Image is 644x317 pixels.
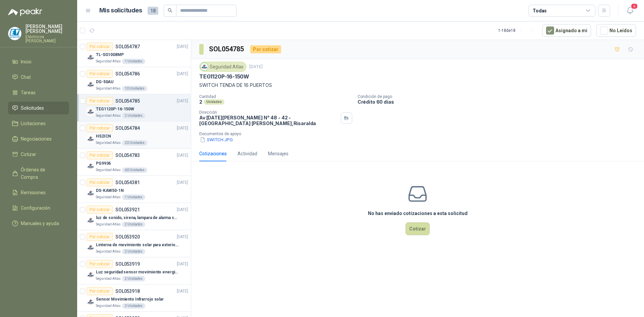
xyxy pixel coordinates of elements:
img: Company Logo [201,63,208,70]
div: Por cotizar [87,206,113,214]
a: Órdenes de Compra [8,163,69,183]
a: Cotizar [8,148,69,161]
span: Configuración [21,204,50,212]
a: Por cotizarSOL054786[DATE] Company LogoDG-50AUSeguridad Atlas10 Unidades [77,67,191,94]
p: [DATE] [177,288,188,295]
img: Company Logo [87,81,95,89]
p: SWITCH TENDA DE 16 PUERTOS [199,82,636,89]
a: Chat [8,71,69,84]
div: Unidades [204,99,224,105]
span: Tareas [21,89,36,96]
button: Asignado a mi [542,24,591,37]
div: 2 Unidades [122,276,145,281]
img: Company Logo [87,298,95,306]
p: Condición de pago [358,94,641,99]
p: DG-50AU [96,79,113,85]
span: search [168,8,172,13]
p: Eléctricos [PERSON_NAME] [25,35,69,43]
a: Por cotizarSOL054381[DATE] Company LogoDS-KAW50-1NSeguridad Atlas1 Unidades [77,176,191,203]
p: SOL053920 [115,234,140,239]
span: Manuales y ayuda [21,220,59,227]
p: Seguridad Atlas [96,167,121,173]
p: [DATE] [177,98,188,104]
div: Todas [533,7,547,14]
p: [DATE] [177,234,188,240]
p: SOL054381 [115,180,140,185]
p: TL-SG1008MP [96,52,124,58]
span: Chat [21,73,31,81]
p: TEG1120P-16-150W [96,106,134,112]
div: 1 Unidades [122,59,145,64]
img: Company Logo [8,27,21,40]
img: Company Logo [87,135,95,143]
span: Inicio [21,58,32,65]
p: Seguridad Atlas [96,140,121,146]
a: Por cotizarSOL054784[DATE] Company LogoHS2ICNSeguridad Atlas20 Unidades [77,121,191,149]
p: Seguridad Atlas [96,276,121,281]
p: Sensor Movimiento Infrarrojo solar [96,296,164,303]
p: [DATE] [249,64,263,70]
div: 1 - 18 de 18 [498,25,537,36]
h3: No has enviado cotizaciones a esta solicitud [368,210,468,217]
div: Por cotizar [87,233,113,241]
p: Linterna de movimiento solar para exteriores con 77 leds [96,242,179,248]
img: Company Logo [87,162,95,170]
img: Company Logo [87,244,95,252]
img: Company Logo [87,189,95,197]
div: Por cotizar [87,70,113,78]
p: [DATE] [177,261,188,267]
span: 18 [148,7,158,15]
p: Luz seguridad sensor movimiento energia solar [96,269,179,275]
div: Por cotizar [87,151,113,159]
div: Por cotizar [250,45,281,53]
img: Company Logo [87,53,95,61]
div: 1 Unidades [122,195,145,200]
a: Por cotizarSOL053921[DATE] Company Logoluz de sonido, sirena, lampara de alarma solarSeguridad At... [77,203,191,230]
img: Company Logo [87,271,95,279]
a: Solicitudes [8,102,69,114]
a: Licitaciones [8,117,69,130]
a: Manuales y ayuda [8,217,69,230]
a: Negociaciones [8,133,69,145]
p: Seguridad Atlas [96,303,121,309]
p: [PERSON_NAME] [PERSON_NAME] [25,24,69,34]
span: Cotizar [21,151,36,158]
div: 20 Unidades [122,140,147,146]
h1: Mis solicitudes [99,6,142,15]
img: Logo peakr [8,8,42,16]
a: Por cotizarSOL054785[DATE] Company LogoTEG1120P-16-150WSeguridad Atlas2 Unidades [77,94,191,121]
p: [DATE] [177,207,188,213]
p: DS-KAW50-1N [96,188,124,194]
p: Documentos de apoyo [199,131,641,136]
p: [DATE] [177,179,188,186]
div: 60 Unidades [122,167,147,173]
p: SOL053918 [115,289,140,294]
span: Solicitudes [21,104,44,112]
a: Por cotizarSOL054783[DATE] Company LogoPG9936Seguridad Atlas60 Unidades [77,149,191,176]
p: HS2ICN [96,133,111,140]
p: TEG1120P-16-150W [199,73,249,80]
div: 2 Unidades [122,249,145,254]
p: SOL053919 [115,262,140,266]
p: Seguridad Atlas [96,86,121,91]
p: SOL054784 [115,126,140,130]
button: 6 [624,5,636,17]
p: [DATE] [177,152,188,159]
p: Dirección [199,110,338,115]
div: Seguridad Atlas [199,62,247,72]
p: Seguridad Atlas [96,222,121,227]
span: Negociaciones [21,135,52,143]
div: 2 Unidades [122,303,145,309]
div: 2 Unidades [122,113,145,118]
a: Por cotizarSOL053920[DATE] Company LogoLinterna de movimiento solar para exteriores con 77 ledsSe... [77,230,191,257]
p: Av [DATE][PERSON_NAME] N° 48 - 42 - [GEOGRAPHIC_DATA] [PERSON_NAME] , Risaralda [199,115,338,126]
a: Tareas [8,86,69,99]
h3: SOL054785 [209,44,245,54]
p: SOL054787 [115,44,140,49]
p: [DATE] [177,44,188,50]
p: SOL054785 [115,99,140,103]
div: Cotizaciones [199,150,227,157]
span: 6 [631,3,638,9]
div: 2 Unidades [122,222,145,227]
div: Por cotizar [87,287,113,295]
